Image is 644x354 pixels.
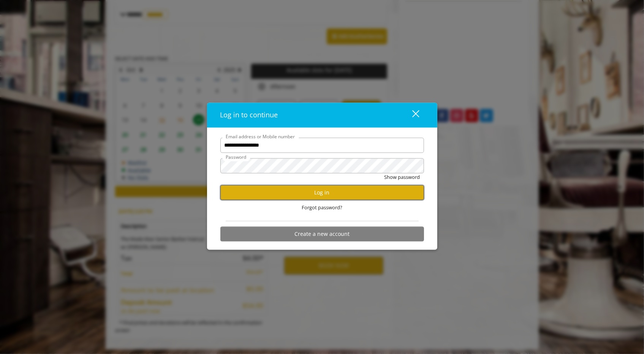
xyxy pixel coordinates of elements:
input: Password [220,158,424,174]
button: Show password [385,174,420,182]
input: Email address or Mobile number [220,138,424,153]
div: close dialog [403,109,419,121]
button: close dialog [398,107,424,123]
button: Create a new account [220,227,424,242]
label: Email address or Mobile number [222,133,299,141]
button: Log in [220,185,424,200]
span: Forgot password? [302,204,342,212]
label: Password [222,154,250,161]
span: Log in to continue [220,111,278,120]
